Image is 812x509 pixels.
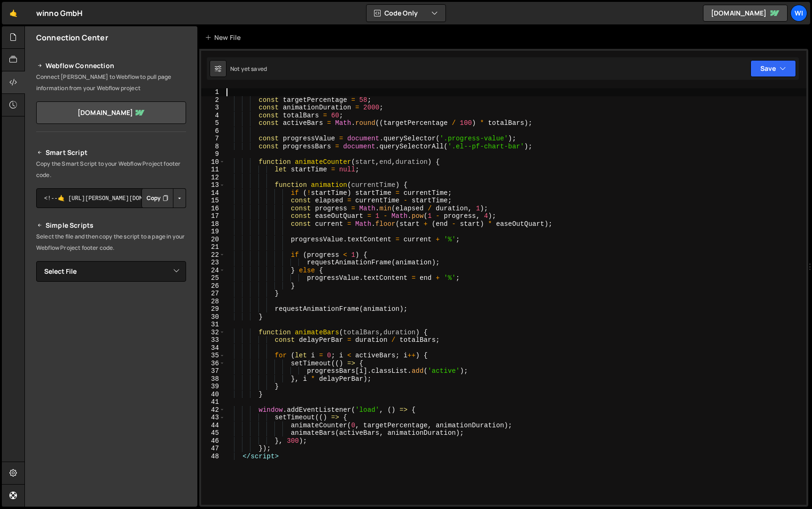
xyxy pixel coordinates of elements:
[201,344,225,352] div: 34
[201,274,225,282] div: 25
[201,360,225,368] div: 36
[36,147,186,158] h2: Smart Script
[201,135,225,143] div: 7
[201,259,225,267] div: 23
[201,445,225,453] div: 47
[201,398,225,406] div: 41
[201,212,225,220] div: 17
[201,437,225,445] div: 46
[201,158,225,166] div: 10
[201,112,225,120] div: 4
[36,231,186,254] p: Select the file and then copy the script to a page in your Webflow Project footer code.
[36,158,186,181] p: Copy the Smart Script to your Webflow Project footer code.
[201,104,225,112] div: 3
[36,297,187,382] iframe: YouTube video player
[201,181,225,189] div: 13
[36,8,83,19] div: winno GmbH
[36,60,186,71] h2: Webflow Connection
[201,228,225,236] div: 19
[201,251,225,259] div: 22
[141,188,186,208] div: Button group with nested dropdown
[201,429,225,437] div: 45
[230,65,267,73] div: Not yet saved
[201,166,225,174] div: 11
[201,422,225,430] div: 44
[201,290,225,298] div: 27
[201,197,225,205] div: 15
[750,60,796,77] button: Save
[201,329,225,337] div: 32
[201,189,225,197] div: 14
[36,188,186,208] textarea: <!--🤙 [URL][PERSON_NAME][DOMAIN_NAME]> <script>document.addEventListener("DOMContentLoaded", func...
[2,2,25,24] a: 🤙
[36,388,187,472] iframe: YouTube video player
[201,282,225,290] div: 26
[36,32,108,43] h2: Connection Center
[201,88,225,96] div: 1
[367,5,445,22] button: Code Only
[201,243,225,251] div: 21
[201,313,225,321] div: 30
[201,267,225,275] div: 24
[201,150,225,158] div: 9
[201,127,225,135] div: 6
[790,5,807,22] a: wi
[201,336,225,344] div: 33
[36,71,186,94] p: Connect [PERSON_NAME] to Webflow to pull page information from your Webflow project
[201,367,225,375] div: 37
[201,383,225,391] div: 39
[201,321,225,329] div: 31
[141,188,173,208] button: Copy
[201,143,225,151] div: 8
[201,96,225,104] div: 2
[36,101,186,124] a: [DOMAIN_NAME]
[201,375,225,383] div: 38
[201,174,225,182] div: 12
[201,220,225,228] div: 18
[201,205,225,213] div: 16
[201,119,225,127] div: 5
[201,298,225,306] div: 28
[201,414,225,422] div: 43
[201,352,225,360] div: 35
[703,5,788,22] a: [DOMAIN_NAME]
[201,391,225,399] div: 40
[36,220,186,231] h2: Simple Scripts
[205,33,244,42] div: New File
[201,236,225,244] div: 20
[201,305,225,313] div: 29
[201,453,225,461] div: 48
[201,406,225,414] div: 42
